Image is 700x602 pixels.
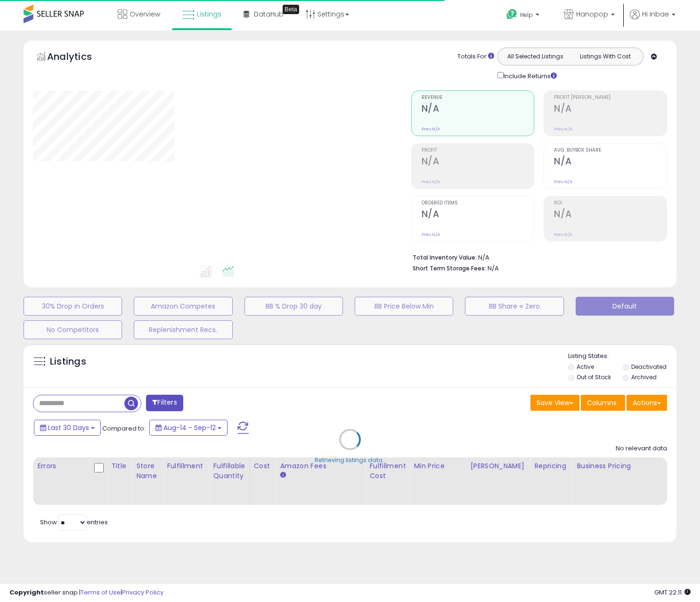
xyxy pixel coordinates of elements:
[554,156,667,169] h2: N/A
[197,9,221,19] span: Listings
[283,5,299,14] div: Tooltip anchor
[570,50,640,63] button: Listings With Cost
[465,297,563,316] button: BB Share = Zero
[554,232,572,237] small: Prev: N/A
[24,320,122,339] button: No Competitors
[642,9,669,19] span: Hi Inbae
[254,9,284,19] span: DataHub
[413,264,486,272] b: Short Term Storage Fees:
[488,264,499,273] span: N/A
[506,8,518,20] i: Get Help
[554,148,667,153] span: Avg. Buybox Share
[134,297,232,316] button: Amazon Competes
[422,156,534,169] h2: N/A
[413,253,477,261] b: Total Inventory Value:
[457,52,494,61] div: Totals For
[422,148,534,153] span: Profit
[413,251,660,262] li: N/A
[130,9,160,19] span: Overview
[554,179,572,185] small: Prev: N/A
[422,201,534,206] span: Ordered Items
[422,209,534,221] h2: N/A
[554,126,572,132] small: Prev: N/A
[554,95,667,100] span: Profit [PERSON_NAME]
[576,9,608,19] span: Hanopop
[630,9,676,31] a: Hi Inbae
[315,456,385,464] div: Retrieving listings data..
[47,50,110,65] h5: Analytics
[422,103,534,116] h2: N/A
[554,209,667,221] h2: N/A
[355,297,453,316] button: BB Price Below Min
[422,126,440,132] small: Prev: N/A
[520,11,533,19] span: Help
[422,232,440,237] small: Prev: N/A
[244,297,343,316] button: BB % Drop 30 day
[422,95,534,100] span: Revenue
[134,320,232,339] button: Replenishment Recs.
[554,201,667,206] span: ROI
[554,103,667,116] h2: N/A
[500,50,570,63] button: All Selected Listings
[422,179,440,185] small: Prev: N/A
[576,297,674,316] button: Default
[499,1,549,31] a: Help
[490,70,568,81] div: Include Returns
[24,297,122,316] button: 30% Drop in Orders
